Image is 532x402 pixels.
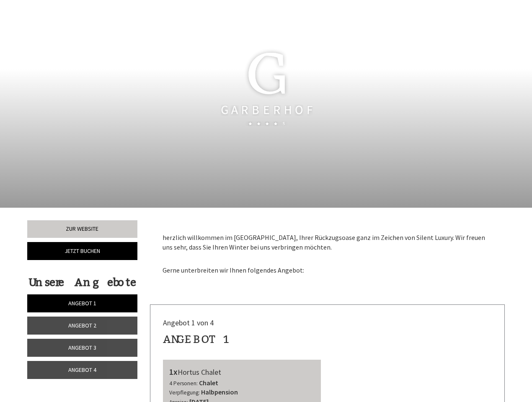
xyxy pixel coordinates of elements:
[27,275,137,290] div: Unsere Angebote
[68,322,96,329] span: Angebot 2
[169,366,178,377] b: 1x
[68,366,96,374] span: Angebot 4
[163,318,214,327] span: Angebot 1 von 4
[68,344,96,351] span: Angebot 3
[201,388,238,396] b: Halbpension
[169,389,200,396] small: Verpflegung:
[68,299,96,307] span: Angebot 1
[199,379,218,387] b: Chalet
[169,366,315,378] div: Hortus Chalet
[156,56,328,70] h1: Guten Tag [PERSON_NAME],
[169,380,198,387] small: 4 Personen:
[163,332,230,347] div: Angebot 1
[27,242,137,260] a: Jetzt buchen
[27,220,137,238] a: Zur Website
[163,256,493,276] p: Gerne unterbreiten wir Ihnen folgendes Angebot:
[163,233,493,252] p: herzlich willkommen im [GEOGRAPHIC_DATA], Ihrer Rückzugsoase ganz im Zeichen von Silent Luxury. W...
